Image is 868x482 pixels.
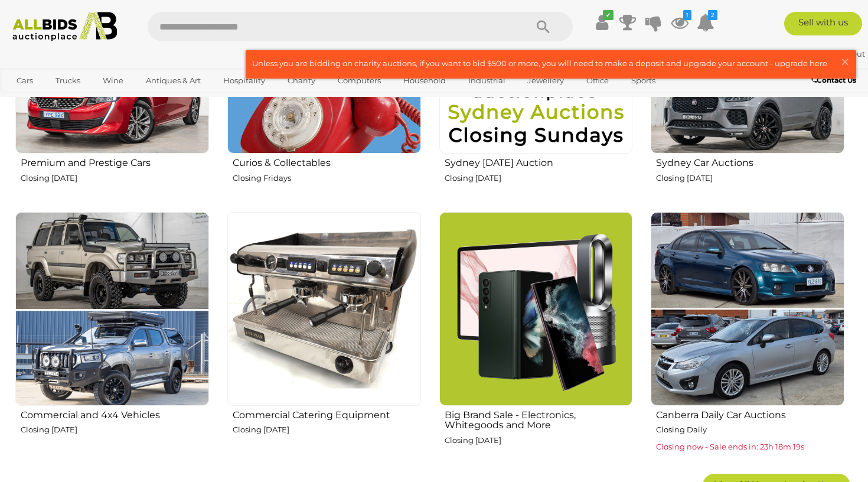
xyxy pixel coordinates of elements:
[671,12,688,33] a: 1
[811,74,859,87] a: Contact Us
[787,49,825,58] strong: vesspar
[650,211,844,465] a: Canberra Daily Car Auctions Closing Daily Closing now - Sale ends in: 23h 18m 19s
[233,171,421,185] p: Closing Fridays
[15,211,209,465] a: Commercial and 4x4 Vehicles Closing [DATE]
[603,10,614,20] i: ✔
[656,423,844,437] p: Closing Daily
[784,12,862,35] a: Sell with us
[48,71,88,90] a: Trucks
[445,155,633,168] h2: Sydney [DATE] Auction
[439,212,633,406] img: Big Brand Sale - Electronics, Whitegoods and More
[656,155,844,168] h2: Sydney Car Auctions
[624,71,663,90] a: Sports
[21,423,209,437] p: Closing [DATE]
[461,71,513,90] a: Industrial
[787,49,827,58] a: vesspar
[233,155,421,168] h2: Curios & Collectables
[216,71,273,90] a: Hospitality
[227,212,421,406] img: Commercial Catering Equipment
[95,71,131,90] a: Wine
[514,12,573,41] button: Search
[520,71,572,90] a: Jewellery
[9,90,108,110] a: [GEOGRAPHIC_DATA]
[445,434,633,447] p: Closing [DATE]
[138,71,208,90] a: Antiques & Art
[15,212,209,406] img: Commercial and 4x4 Vehicles
[396,71,453,90] a: Household
[445,407,633,431] h2: Big Brand Sale - Electronics, Whitegoods and More
[708,10,717,20] i: 2
[656,442,804,451] span: Closing now - Sale ends in: 23h 18m 19s
[21,171,209,185] p: Closing [DATE]
[683,10,691,20] i: 1
[579,71,616,90] a: Office
[227,211,421,465] a: Commercial Catering Equipment Closing [DATE]
[233,423,421,437] p: Closing [DATE]
[445,171,633,185] p: Closing [DATE]
[280,71,323,90] a: Charity
[827,49,829,58] span: |
[9,71,41,90] a: Cars
[330,71,389,90] a: Computers
[656,171,844,185] p: Closing [DATE]
[697,12,714,33] a: 2
[651,212,844,406] img: Canberra Daily Car Auctions
[831,49,865,58] a: Sign Out
[439,211,633,465] a: Big Brand Sale - Electronics, Whitegoods and More Closing [DATE]
[21,155,209,168] h2: Premium and Prestige Cars
[656,407,844,421] h2: Canberra Daily Car Auctions
[21,407,209,421] h2: Commercial and 4x4 Vehicles
[811,76,856,84] b: Contact Us
[233,407,421,421] h2: Commercial Catering Equipment
[593,12,611,33] a: ✔
[6,12,123,41] img: Allbids.com.au
[840,50,850,73] span: ×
